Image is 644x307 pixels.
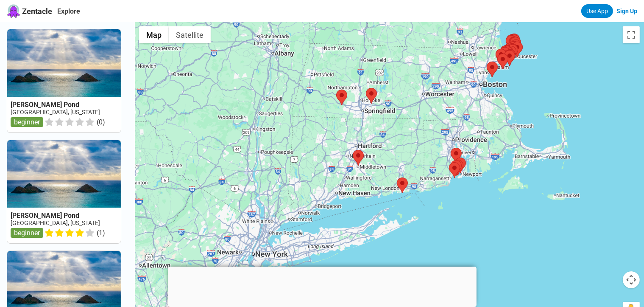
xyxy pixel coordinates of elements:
[7,4,52,18] a: Zentacle logoZentacle
[22,7,52,16] span: Zentacle
[7,4,20,18] img: Zentacle logo
[616,8,637,14] a: Sign Up
[623,271,640,288] button: Map camera controls
[11,220,100,226] a: [GEOGRAPHIC_DATA], [US_STATE]
[11,109,100,115] a: [GEOGRAPHIC_DATA], [US_STATE]
[581,4,613,18] a: Use App
[57,7,80,15] a: Explore
[139,26,169,43] button: Show street map
[623,26,640,43] button: Toggle fullscreen view
[168,267,477,305] iframe: Advertisement
[169,26,211,43] button: Show satellite imagery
